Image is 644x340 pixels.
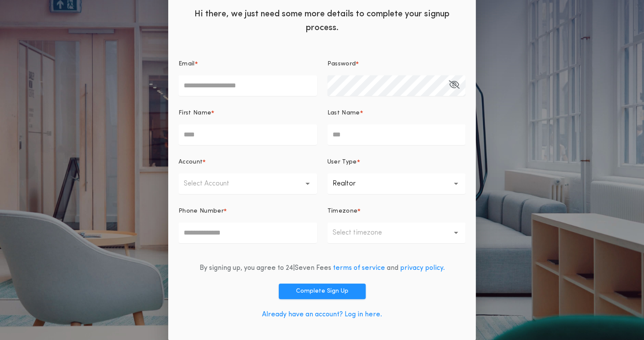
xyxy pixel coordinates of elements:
[179,173,317,194] button: Select Account
[179,75,317,96] input: Email*
[327,158,357,167] p: User Type
[179,207,224,216] p: Phone Number
[168,0,476,39] div: Hi there, we just need some more details to complete your signup process.
[327,60,356,68] p: Password
[179,158,203,167] p: Account
[179,60,195,68] p: Email
[262,311,382,318] a: Already have an account? Log in here.
[400,265,445,272] a: privacy policy.
[327,223,466,243] button: Select timezone
[327,173,466,194] button: Realtor
[327,75,466,96] input: Password*
[179,109,211,117] p: First Name
[327,124,466,145] input: Last Name*
[333,265,385,272] a: terms of service
[333,179,370,189] p: Realtor
[449,75,459,96] button: Password*
[327,109,360,117] p: Last Name
[279,284,366,299] button: Complete Sign Up
[327,207,358,216] p: Timezone
[179,223,317,243] input: Phone Number*
[184,179,243,189] p: Select Account
[200,263,445,273] div: By signing up, you agree to 24|Seven Fees and
[179,124,317,145] input: First Name*
[333,228,396,238] p: Select timezone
